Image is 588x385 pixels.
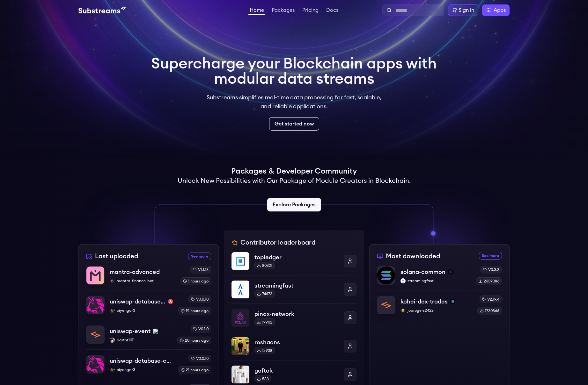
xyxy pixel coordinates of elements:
a: mantra-advancedmantra-advancedmantra-finance-botmantra-finance-botv1.1.131 hours ago [86,266,211,290]
img: bnb [153,329,158,334]
div: 21 hours ago [178,366,211,374]
div: 80321 [254,262,275,269]
img: solana [450,299,455,304]
a: streamingfaststreamingfast74673 [232,275,356,303]
p: topledger [254,253,339,262]
a: See more recently uploaded packages [188,253,211,260]
p: goftok [254,366,339,375]
p: uniswap-database-changes-bsc [110,356,173,365]
img: jobrogers2422 [401,308,406,313]
a: uniswap-eventuniswap-eventbnbpartht1011partht1011v0.1.020 hours ago [86,320,211,349]
p: uniswap-database-changes-avalanche [110,297,165,306]
img: Substream's logo [78,6,126,14]
p: mantra-advanced [110,267,160,276]
p: Substreams simplifies real-time data processing for fast, scalable, and reliable applications. [202,93,386,111]
a: Explore Packages [267,198,321,211]
a: uniswap-database-changes-avalancheuniswap-database-changes-avalancheavalancheciyengar3ciyengar3v0... [86,290,211,320]
a: Sign in [448,4,478,16]
a: Home [248,8,265,15]
img: solana-common [377,267,395,284]
div: 1 hours ago [180,277,211,285]
img: mantra-advanced [86,267,104,284]
img: pinax-network [232,309,249,327]
p: roshaans [254,338,339,347]
p: kohei-dex-trades [401,297,448,306]
p: uniswap-event [110,327,151,336]
p: mantra-finance-bot [110,278,175,283]
a: topledgertopledger80321 [232,252,356,275]
img: uniswap-database-changes-bsc [86,355,104,373]
div: 74673 [254,290,275,298]
img: uniswap-database-changes-avalanche [86,296,104,314]
img: ciyengar3 [110,367,115,372]
a: pinax-networkpinax-network19902 [232,303,356,332]
p: streamingfast [401,278,471,283]
p: ciyengar3 [110,308,173,313]
img: kohei-dex-trades [377,296,395,314]
div: Sign in [459,6,474,14]
img: streamingfast [401,278,406,283]
div: v2.19.4 [480,296,502,303]
div: v0.0.10 [188,355,211,362]
img: solana [448,269,453,274]
a: Get started now [269,117,319,131]
img: ciyengar3 [110,308,115,313]
p: streamingfast [254,281,339,290]
div: 20 hours ago [177,337,211,344]
img: topledger [232,252,249,270]
p: partht1011 [110,338,172,343]
p: solana-common [401,267,445,276]
img: partht1011 [110,338,115,343]
div: 19 hours ago [178,307,211,315]
div: 2639086 [476,277,502,285]
div: 19902 [254,318,275,326]
a: solana-commonsolana-commonsolanastreamingfaststreamingfastv0.3.32639086 [377,266,502,290]
a: Docs [325,8,340,14]
div: 1730566 [477,307,502,315]
a: See more most downloaded packages [479,252,502,260]
p: pinax-network [254,310,339,318]
img: uniswap-event [86,326,104,344]
h1: Supercharge your Blockchain apps with modular data streams [151,56,437,87]
div: v0.1.0 [191,325,211,333]
a: Pricing [301,8,320,14]
div: v0.3.3 [481,266,502,274]
img: mantra-finance-bot [110,278,115,283]
a: roshaansroshaans12938 [232,332,356,360]
div: v1.1.13 [190,266,211,274]
div: v0.0.10 [188,296,211,303]
a: uniswap-database-changes-bscuniswap-database-changes-bscciyengar3ciyengar3v0.0.1021 hours ago [86,349,211,379]
p: ciyengar3 [110,367,173,372]
span: Apps [494,6,506,14]
a: Packages [270,8,296,14]
img: streamingfast [232,281,249,298]
div: 583 [254,375,271,383]
img: avalanche [168,299,173,304]
img: roshaans [232,337,249,355]
h2: Unlock New Possibilities with Our Package of Module Creators in Blockchain. [178,176,411,185]
h1: Packages & Developer Community [231,166,357,176]
img: goftok [232,366,249,383]
a: kohei-dex-tradeskohei-dex-tradessolanajobrogers2422jobrogers2422v2.19.41730566 [377,290,502,315]
div: 12938 [254,347,275,354]
p: jobrogers2422 [401,308,472,313]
